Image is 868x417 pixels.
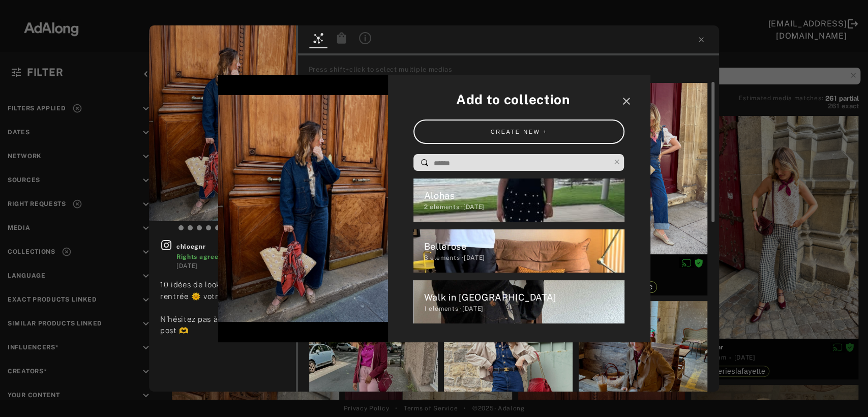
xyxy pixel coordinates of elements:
div: elements · [DATE] [424,202,624,212]
div: elements · [DATE] [424,304,624,313]
div: Widget de chat [817,368,868,417]
div: Walk in [GEOGRAPHIC_DATA] [424,290,624,304]
div: elements · [DATE] [424,253,624,262]
iframe: Chat Widget [817,368,868,417]
div: Alohas [424,189,624,202]
i: close [620,95,633,107]
div: Bellerose [424,240,624,253]
span: 1 [424,305,427,312]
button: CREATE NEW + [413,120,624,144]
span: 2 [424,203,428,211]
div: Add to collection [406,90,633,109]
span: 3 [424,254,428,261]
img: INS_DNp_aqvN1SU_7 [218,95,388,322]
